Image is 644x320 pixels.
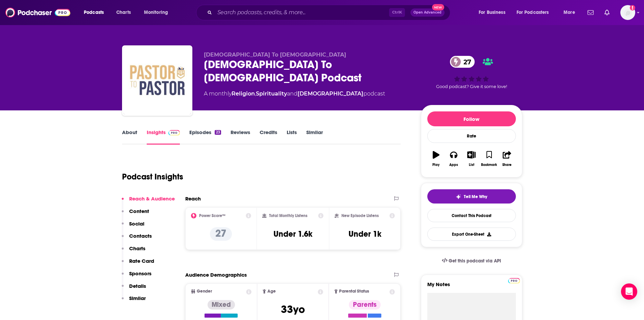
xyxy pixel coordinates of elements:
div: Parents [349,300,381,310]
span: 27 [457,56,475,68]
span: 33 yo [281,303,305,316]
button: Show profile menu [620,5,635,20]
a: Similar [306,129,323,145]
h3: Under 1k [349,229,381,239]
button: List [462,147,480,171]
span: Charts [116,8,131,17]
button: open menu [559,7,583,18]
button: Similar [122,295,146,307]
span: and [287,90,297,97]
div: 27Good podcast? Give it some love! [421,51,522,93]
p: Social [129,220,144,227]
span: Logged in as BenLaurro [620,5,635,20]
p: Content [129,208,149,214]
span: Ctrl K [389,8,405,17]
h2: Audience Demographics [185,272,247,278]
button: Content [122,208,149,220]
div: Bookmark [481,163,497,167]
img: tell me why sparkle [456,194,461,199]
button: Rate Card [122,258,154,270]
a: InsightsPodchaser Pro [147,129,180,145]
div: Open Intercom Messenger [621,283,637,300]
span: Open Advanced [413,11,442,14]
a: Charts [112,7,135,18]
p: Sponsors [129,270,151,277]
h2: Power Score™ [199,213,225,218]
div: Play [432,163,439,167]
button: Apps [445,147,462,171]
span: Monitoring [144,8,168,17]
button: Export One-Sheet [427,228,516,241]
h2: New Episode Listens [341,213,379,218]
div: Apps [449,163,458,167]
p: Rate Card [129,258,154,264]
a: Reviews [231,129,250,145]
img: Podchaser Pro [168,130,180,135]
p: Reach & Audience [129,195,175,202]
button: Bookmark [480,147,498,171]
img: Podchaser - Follow, Share and Rate Podcasts [5,6,70,19]
span: Good podcast? Give it some love! [436,84,507,89]
span: For Podcasters [517,8,549,17]
a: Credits [260,129,277,145]
a: Religion [232,90,255,97]
a: Get this podcast via API [436,253,507,269]
a: 27 [450,56,475,68]
a: Show notifications dropdown [585,7,596,18]
a: About [122,129,137,145]
h3: Under 1.6k [273,229,312,239]
div: A monthly podcast [204,90,385,98]
button: Charts [122,245,145,258]
span: Gender [197,289,212,294]
p: Similar [129,295,146,301]
p: Contacts [129,233,152,239]
span: Get this podcast via API [449,258,501,264]
svg: Add a profile image [630,5,635,10]
span: , [255,90,256,97]
a: Spirituality [256,90,287,97]
a: Lists [287,129,297,145]
span: Tell Me Why [464,194,487,199]
img: Podchaser Pro [508,278,520,283]
button: tell me why sparkleTell Me Why [427,189,516,204]
button: Contacts [122,233,152,245]
span: More [564,8,575,17]
span: [DEMOGRAPHIC_DATA] To [DEMOGRAPHIC_DATA] [204,51,346,58]
button: open menu [512,7,559,18]
button: open menu [79,7,113,18]
div: Search podcasts, credits, & more... [202,5,457,20]
h2: Total Monthly Listens [269,213,307,218]
img: User Profile [620,5,635,20]
button: open menu [139,7,177,18]
a: Episodes23 [189,129,221,145]
p: Details [129,283,146,289]
button: Reach & Audience [122,195,175,208]
input: Search podcasts, credits, & more... [215,7,389,18]
div: List [469,163,474,167]
a: Show notifications dropdown [602,7,612,18]
button: Social [122,220,144,233]
span: Age [267,289,276,294]
h2: Reach [185,195,201,202]
button: Open AdvancedNew [410,8,445,17]
button: Sponsors [122,270,151,283]
label: My Notes [427,281,516,293]
img: Pastor To Pastor Podcast [123,47,191,114]
span: Podcasts [84,8,104,17]
h1: Podcast Insights [122,172,183,182]
div: Share [502,163,511,167]
div: 23 [215,130,221,135]
button: open menu [474,7,514,18]
div: Rate [427,129,516,143]
a: Contact This Podcast [427,209,516,222]
button: Follow [427,111,516,126]
span: New [432,4,444,10]
a: Pro website [508,277,520,283]
p: 27 [210,227,232,241]
p: Charts [129,245,145,252]
span: Parental Status [339,289,369,294]
button: Details [122,283,146,295]
a: [DEMOGRAPHIC_DATA] [297,90,363,97]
